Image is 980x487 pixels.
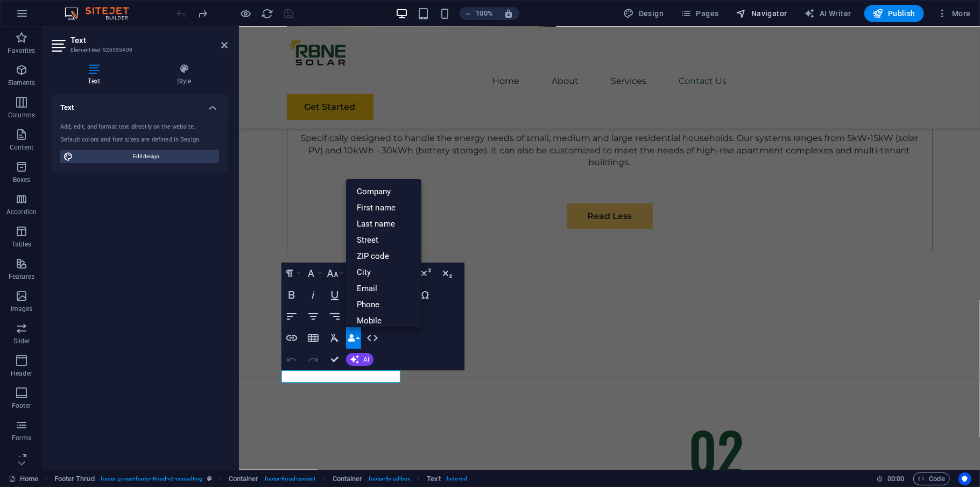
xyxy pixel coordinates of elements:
[9,472,38,485] a: Click to cancel selection. Double-click to open Pages
[12,240,31,249] p: Tables
[437,263,457,284] button: Subscript
[303,327,323,349] button: Insert Table
[281,306,302,327] button: Align Left
[732,5,792,22] button: Navigator
[445,472,468,485] span: . hide-md
[52,63,140,86] h4: Text
[8,111,35,119] p: Columns
[367,472,411,485] span: . footer-thrud-box
[196,7,209,20] button: redo
[303,349,323,370] button: Redo (Ctrl+Shift+Z)
[346,248,421,264] a: ZIP code
[346,264,421,280] a: City
[346,297,421,313] a: Phone
[805,8,851,19] span: AI Writer
[958,472,971,485] button: Usercentrics
[913,472,950,485] button: Code
[60,123,219,132] div: Add, edit, and format text directly on the website.
[937,8,971,19] span: More
[333,472,363,485] span: Click to select. Double-click to edit
[6,208,37,216] p: Accordion
[262,8,274,20] i: Reload page
[99,472,203,485] span: . footer .preset-footer-thrud-v3-consulting
[13,175,31,184] p: Boxes
[624,8,664,19] span: Design
[11,369,32,378] p: Header
[239,27,980,470] iframe: To enrich screen reader interactions, please activate Accessibility in Grammarly extension settings
[9,272,34,281] p: Features
[346,216,421,232] a: Last name
[476,7,493,20] h6: 100%
[800,5,856,22] button: AI Writer
[325,327,345,349] button: Clear Formatting
[60,150,219,163] button: Edit design
[681,8,718,19] span: Pages
[504,9,513,18] i: On resize automatically adjust zoom level to fit chosen device.
[8,46,35,55] p: Favorites
[54,472,468,485] nav: breadcrumb
[736,8,787,19] span: Navigator
[619,5,668,22] button: Design
[52,95,228,114] h4: Text
[876,472,905,485] h6: Session time
[619,5,668,22] div: Design (Ctrl+Alt+Y)
[207,476,212,482] i: This element is a customizable preset
[62,7,143,20] img: Editor Logo
[12,434,31,442] p: Forms
[873,8,915,19] span: Publish
[197,8,209,20] i: Redo: Delete Text (Ctrl+Y, ⌘+Y)
[918,472,945,485] span: Code
[933,5,975,22] button: More
[887,472,904,485] span: 00 00
[676,5,723,22] button: Pages
[8,79,36,87] p: Elements
[261,7,274,20] button: reload
[76,150,216,163] span: Edit design
[346,179,421,327] div: Data Bindings
[346,232,421,248] a: Street
[229,472,259,485] span: Click to select. Double-click to edit
[427,472,440,485] span: Click to select. Double-click to edit
[281,349,302,370] button: Undo (Ctrl+Z)
[70,45,206,55] h3: Element #ed-926555409
[60,136,219,145] div: Default colors and font sizes are defined in Design.
[281,263,302,284] button: Paragraph Format
[12,401,31,410] p: Footer
[70,36,228,45] h2: Text
[325,306,345,327] button: Align Right
[325,284,345,306] button: Underline (Ctrl+U)
[346,327,361,349] button: Data Bindings
[415,284,435,306] button: Special Characters
[263,472,316,485] span: . footer-thrud-content
[325,263,345,284] button: Font Size
[54,472,95,485] span: Click to select. Double-click to edit
[303,306,323,327] button: Align Center
[346,200,421,216] a: First name
[10,143,33,152] p: Content
[325,349,345,370] button: Confirm (Ctrl+⏎)
[11,305,33,313] p: Images
[13,337,30,345] p: Slider
[895,475,897,483] span: :
[363,356,369,363] span: AI
[346,280,421,297] a: Email
[281,327,302,349] button: Insert Link
[140,63,228,86] h4: Style
[362,327,383,349] button: HTML
[239,7,252,20] button: Click here to leave preview mode and continue editing
[346,353,373,366] button: AI
[415,263,436,284] button: Superscript
[346,313,421,329] a: Mobile
[281,284,302,306] button: Bold (Ctrl+B)
[303,284,323,306] button: Italic (Ctrl+I)
[460,7,498,20] button: 100%
[303,263,323,284] button: Font Family
[346,183,421,200] a: Company
[864,5,924,22] button: Publish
